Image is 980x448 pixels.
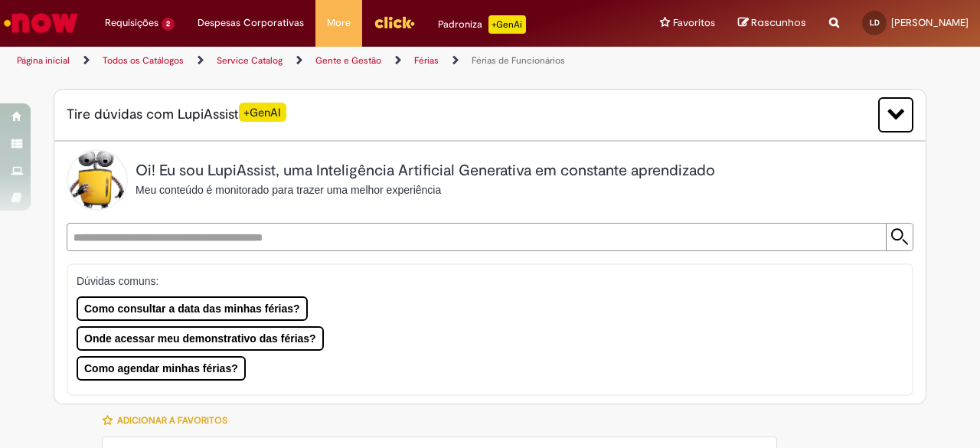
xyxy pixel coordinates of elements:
button: Adicionar a Favoritos [102,404,236,437]
button: Como consultar a data das minhas férias? [77,296,308,321]
img: ServiceNow [2,8,80,38]
p: +GenAi [488,15,526,34]
span: [PERSON_NAME] [891,16,969,29]
a: Service Catalog [217,54,283,67]
a: Todos os Catálogos [103,54,184,67]
a: Férias [414,54,439,67]
span: Requisições [105,15,158,31]
span: Adicionar a Favoritos [117,414,227,427]
span: 2 [162,18,175,31]
button: Como agendar minhas férias? [77,356,246,381]
a: Férias de Funcionários [472,54,565,67]
a: Gente e Gestão [315,54,381,67]
span: LD [870,18,880,28]
span: Tire dúvidas com LupiAssist [67,105,286,124]
ul: Trilhas de página [11,47,642,75]
span: Favoritos [673,15,715,31]
h2: Oi! Eu sou LupiAssist, uma Inteligência Artificial Generativa em constante aprendizado [136,162,715,179]
img: Lupi [67,149,128,211]
button: Onde acessar meu demonstrativo das férias? [77,326,324,351]
a: Rascunhos [738,16,806,31]
span: Rascunhos [751,15,806,30]
span: +GenAI [239,103,286,122]
input: Submit [886,224,913,250]
p: Dúvidas comuns: [77,273,892,289]
span: Despesas Corporativas [198,15,304,31]
div: Padroniza [438,15,526,34]
span: More [327,15,351,31]
a: Página inicial [17,54,70,67]
span: Meu conteúdo é monitorado para trazer uma melhor experiência [136,184,441,196]
img: click_logo_yellow_360x200.png [374,11,415,34]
